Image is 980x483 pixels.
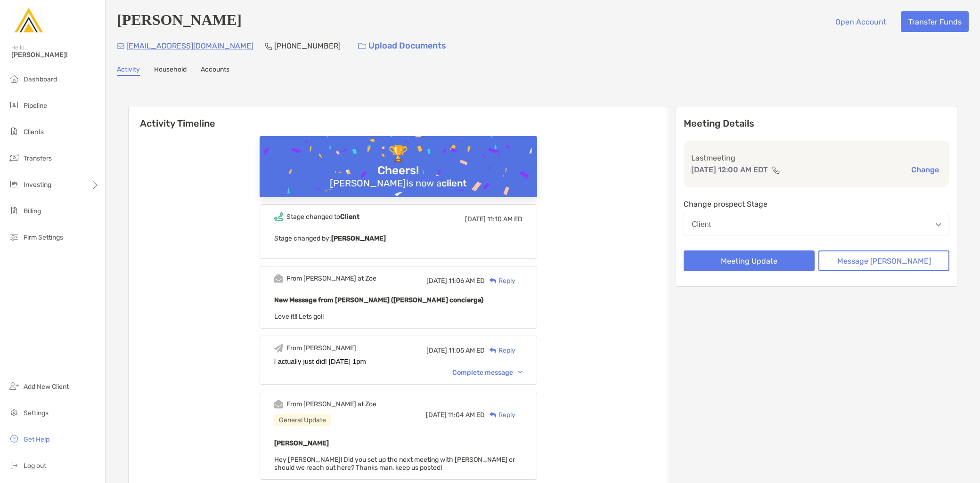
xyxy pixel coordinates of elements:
a: Accounts [201,65,229,76]
b: Client [340,213,359,221]
img: add_new_client icon [8,380,20,392]
img: Reply icon [490,278,497,284]
b: [PERSON_NAME] [274,439,329,447]
div: Stage changed to [286,213,359,221]
span: Settings [24,409,49,417]
img: Email Icon [117,43,124,49]
img: billing icon [8,205,20,216]
span: Dashboard [24,75,57,83]
p: [DATE] 12:00 AM EDT [691,164,768,176]
div: Client [692,220,711,229]
img: Zoe Logo [11,4,45,38]
span: Pipeline [24,102,47,110]
img: Reply icon [490,412,497,418]
p: Change prospect Stage [684,198,949,210]
p: Last meeting [691,152,942,164]
img: Confetti [260,136,537,217]
span: 11:04 AM ED [448,411,485,419]
img: button icon [358,43,366,49]
img: Event icon [274,212,283,221]
a: Upload Documents [352,36,452,56]
b: [PERSON_NAME] [331,234,386,242]
span: Clients [24,128,44,136]
button: Message [PERSON_NAME] [818,250,949,271]
p: Stage changed by: [274,233,523,244]
div: [PERSON_NAME] is now a [326,177,471,189]
button: Client [684,214,949,235]
div: From [PERSON_NAME] at Zoe [286,400,376,408]
span: Get Help [24,435,49,443]
img: transfers icon [8,152,20,163]
button: Change [908,165,942,175]
b: client [441,177,467,189]
img: settings icon [8,407,20,418]
div: I actually just did! [DATE] 1pm [274,358,523,365]
h6: Activity Timeline [129,106,668,129]
button: Transfer Funds [901,11,969,32]
span: Love it!! Lets go!! [274,313,324,321]
span: Hey [PERSON_NAME]! Did you set up the next meeting with [PERSON_NAME] or should we reach out here... [274,456,515,472]
span: Log out [24,462,46,470]
p: Meeting Details [684,118,949,129]
span: Investing [24,181,51,189]
img: clients icon [8,126,20,137]
div: Reply [485,276,515,286]
button: Meeting Update [684,250,815,271]
img: dashboard icon [8,73,20,84]
img: Chevron icon [518,371,523,374]
p: [EMAIL_ADDRESS][DOMAIN_NAME] [126,40,253,52]
b: New Message from [PERSON_NAME] ([PERSON_NAME] concierge) [274,296,483,304]
span: Transfers [24,154,52,162]
button: Open Account [828,11,893,32]
span: 11:05 AM ED [449,346,485,354]
div: Cheers! [374,164,423,177]
div: From [PERSON_NAME] at Zoe [286,274,376,282]
span: Firm Settings [24,233,63,241]
span: [DATE] [426,346,447,354]
img: Reply icon [490,347,497,354]
span: [DATE] [426,277,447,285]
div: General Update [274,414,331,426]
span: [DATE] [465,215,486,223]
div: From [PERSON_NAME] [286,344,356,352]
div: Reply [485,346,515,355]
span: Add New Client [24,383,69,391]
img: pipeline icon [8,99,20,111]
div: Reply [485,410,515,420]
p: [PHONE_NUMBER] [274,40,341,52]
img: firm-settings icon [8,231,20,242]
img: investing icon [8,178,20,190]
span: Billing [24,207,41,215]
span: 11:06 AM ED [449,277,485,285]
a: Household [154,65,187,76]
img: Event icon [274,344,283,353]
a: Activity [117,65,140,76]
span: 11:10 AM ED [487,215,523,223]
img: logout icon [8,459,20,471]
img: Event icon [274,400,283,409]
h4: [PERSON_NAME] [117,11,242,32]
img: get-help icon [8,433,20,444]
div: 🏆 [384,145,412,164]
span: [PERSON_NAME]! [11,51,99,59]
img: communication type [772,166,780,174]
div: Complete message [452,369,523,377]
img: Event icon [274,274,283,283]
img: Open dropdown arrow [936,223,941,226]
span: [DATE] [426,411,447,419]
img: Phone Icon [265,42,272,50]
